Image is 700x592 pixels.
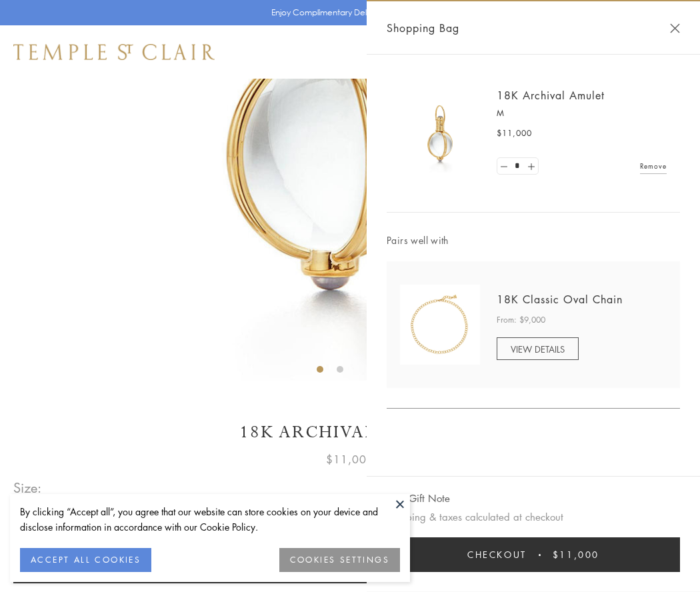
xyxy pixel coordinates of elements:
[511,343,565,355] span: VIEW DETAILS
[497,158,511,175] a: Set quantity to 0
[497,313,545,327] span: From: $9,000
[13,477,43,499] span: Size:
[279,548,400,572] button: COOKIES SETTINGS
[387,233,680,248] span: Pairs well with
[497,292,623,307] a: 18K Classic Oval Chain
[387,537,680,572] button: Checkout $11,000
[387,509,680,525] p: Shipping & taxes calculated at checkout
[271,6,423,19] p: Enjoy Complimentary Delivery & Returns
[497,107,667,120] p: M
[497,127,532,140] span: $11,000
[497,337,579,360] a: VIEW DETAILS
[400,285,480,365] img: N88865-OV18
[524,158,537,175] a: Set quantity to 2
[553,547,599,562] span: $11,000
[467,547,527,562] span: Checkout
[326,451,374,468] span: $11,000
[387,19,459,37] span: Shopping Bag
[387,490,450,507] button: Add Gift Note
[400,93,480,173] img: 18K Archival Amulet
[13,421,687,444] h1: 18K Archival Amulet
[13,44,215,60] img: Temple St. Clair
[670,23,680,33] button: Close Shopping Bag
[20,504,400,535] div: By clicking “Accept all”, you agree that our website can store cookies on your device and disclos...
[640,159,667,173] a: Remove
[497,88,605,103] a: 18K Archival Amulet
[20,548,151,572] button: ACCEPT ALL COOKIES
